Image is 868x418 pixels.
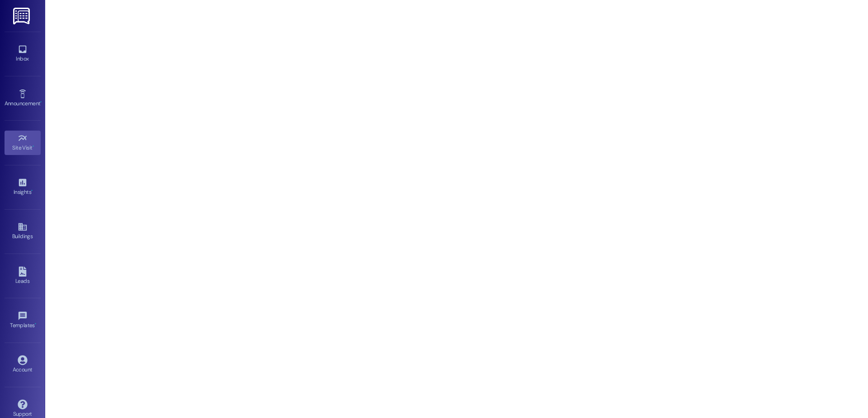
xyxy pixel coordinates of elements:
a: Inbox [5,42,41,66]
a: Account [5,352,41,377]
a: Buildings [5,219,41,244]
span: • [35,321,36,327]
img: ResiDesk Logo [13,8,32,24]
a: Leads [5,264,41,288]
a: Site Visit • [5,131,41,155]
span: • [33,143,34,150]
a: Templates • [5,308,41,333]
span: • [31,188,33,194]
a: Insights • [5,175,41,199]
span: • [40,99,42,105]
